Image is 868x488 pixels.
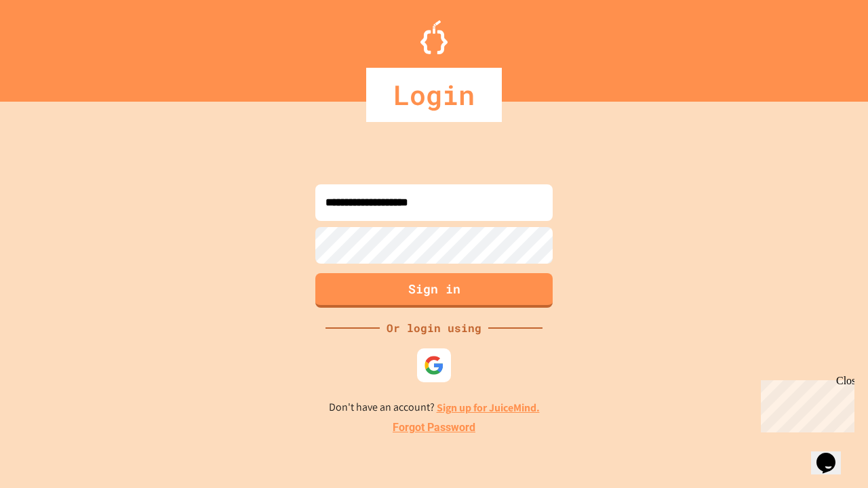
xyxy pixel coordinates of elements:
p: Don't have an account? [329,399,540,416]
a: Forgot Password [393,420,475,436]
div: Chat with us now!Close [5,5,94,86]
a: Sign up for JuiceMind. [437,401,540,415]
iframe: chat widget [811,434,854,474]
div: Login [366,68,502,122]
iframe: chat widget [755,375,854,432]
img: Logo.svg [420,20,448,54]
div: Or login using [380,320,488,336]
img: google-icon.svg [424,355,444,375]
button: Sign in [315,273,553,308]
